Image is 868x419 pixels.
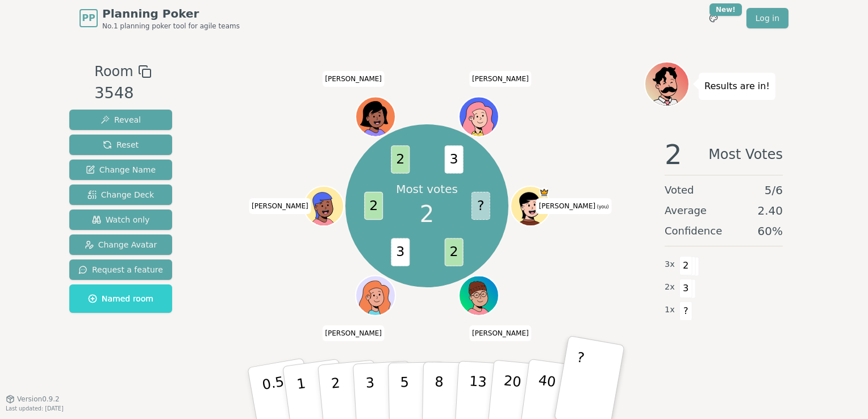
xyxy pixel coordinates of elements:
[94,61,133,82] span: Room
[69,185,172,205] button: Change Deck
[708,141,783,168] span: Most Votes
[420,197,434,231] span: 2
[69,259,172,280] button: Request a feature
[704,78,770,94] p: Results are in!
[396,181,458,197] p: Most votes
[80,6,240,31] a: PPPlanning PokerNo.1 planning poker tool for agile teams
[469,71,532,87] span: Click to change your name
[665,258,675,271] span: 3 x
[69,209,172,230] button: Watch only
[703,8,724,28] button: New!
[322,325,385,341] span: Click to change your name
[471,192,490,220] span: ?
[94,82,151,105] div: 3548
[444,238,463,266] span: 2
[665,281,675,294] span: 2 x
[102,6,240,22] span: Planning Poker
[679,301,692,321] span: ?
[765,182,783,198] span: 5 / 6
[69,160,172,180] button: Change Name
[78,264,163,275] span: Request a feature
[6,405,64,412] span: Last updated: [DATE]
[87,189,154,200] span: Change Deck
[595,204,609,209] span: (you)
[101,114,141,125] span: Reveal
[665,223,722,239] span: Confidence
[536,198,612,214] span: Click to change your name
[364,192,383,220] span: 2
[469,325,532,341] span: Click to change your name
[6,395,60,404] button: Version0.9.2
[103,139,139,150] span: Reset
[710,3,742,16] div: New!
[249,198,311,214] span: Click to change your name
[665,203,707,219] span: Average
[88,293,153,304] span: Named room
[322,71,385,87] span: Click to change your name
[391,145,410,173] span: 2
[391,238,410,266] span: 3
[85,239,157,250] span: Change Avatar
[665,141,682,168] span: 2
[665,304,675,316] span: 1 x
[86,164,156,175] span: Change Name
[69,234,172,255] button: Change Avatar
[92,214,150,225] span: Watch only
[568,349,586,411] p: ?
[679,279,692,298] span: 3
[69,135,172,155] button: Reset
[102,22,240,31] span: No.1 planning poker tool for agile teams
[69,110,172,130] button: Reveal
[757,203,783,219] span: 2.40
[17,395,60,404] span: Version 0.9.2
[512,187,549,225] button: Click to change your avatar
[82,11,95,25] span: PP
[69,284,172,313] button: Named room
[539,187,549,198] span: Brendan is the host
[444,145,463,173] span: 3
[679,256,692,275] span: 2
[665,182,694,198] span: Voted
[758,223,783,239] span: 60 %
[746,8,788,28] a: Log in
